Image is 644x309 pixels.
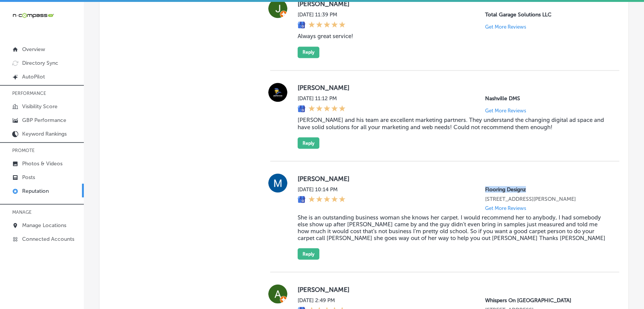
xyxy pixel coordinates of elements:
[485,297,607,303] p: Whispers On Havana
[485,11,607,18] p: Total Garage Solutions LLC
[22,46,45,53] p: Overview
[22,60,58,66] p: Directory Sync
[22,103,58,110] p: Visibility Score
[298,95,346,102] label: [DATE] 11:12 PM
[485,108,526,114] p: Get More Reviews
[308,105,346,113] div: 5 Stars
[298,117,607,130] blockquote: [PERSON_NAME] and his team are excellent marketing partners. They understand the changing digital...
[22,131,67,137] p: Keyword Rankings
[12,20,18,26] img: website_grey.svg
[22,74,45,80] p: AutoPilot
[12,12,54,19] img: 660ab0bf-5cc7-4cb8-ba1c-48b5ae0f18e60NCTV_CLogo_TV_Black_-500x88.png
[22,188,49,194] p: Reputation
[21,12,37,18] div: v 4.0.25
[485,95,607,102] p: Nashville DMS
[22,174,35,181] p: Posts
[20,20,84,26] div: Domain: [DOMAIN_NAME]
[298,248,319,259] button: Reply
[485,195,607,202] p: 316 Mt Evans Blvd Suite B
[485,186,607,192] p: Flooring Designz
[298,297,346,303] label: [DATE] 2:49 PM
[298,285,607,293] label: [PERSON_NAME]
[29,45,68,50] div: Domain Overview
[298,84,607,91] label: [PERSON_NAME]
[21,44,27,50] img: tab_domain_overview_orange.svg
[84,45,128,50] div: Keywords by Traffic
[22,160,62,167] p: Photos & Videos
[22,236,74,242] p: Connected Accounts
[22,117,66,123] p: GBP Performance
[298,137,319,149] button: Reply
[76,44,82,50] img: tab_keywords_by_traffic_grey.svg
[298,214,607,241] blockquote: She is an outstanding business woman she knows her carpet. I would recommend her to anybody, I ha...
[485,205,526,211] p: Get More Reviews
[298,175,607,182] label: [PERSON_NAME]
[22,222,66,229] p: Manage Locations
[298,46,319,58] button: Reply
[298,33,607,40] blockquote: Always great service!
[12,12,18,18] img: logo_orange.svg
[485,24,526,30] p: Get More Reviews
[308,195,346,204] div: 5 Stars
[308,21,346,29] div: 5 Stars
[298,186,346,192] label: [DATE] 10:14 PM
[298,11,346,18] label: [DATE] 11:39 PM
